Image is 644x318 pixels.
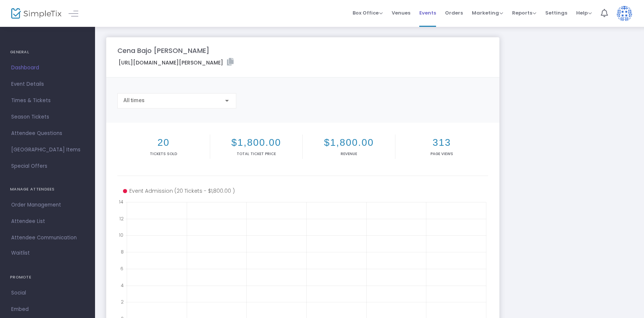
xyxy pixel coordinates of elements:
span: All times [123,97,145,103]
text: 10 [119,232,123,238]
span: Event Details [11,79,84,89]
h4: GENERAL [10,45,85,60]
span: Orders [445,3,463,22]
text: 4 [121,282,124,288]
h2: $1,800.00 [304,137,394,148]
span: Box Office [353,9,383,16]
text: 2 [121,299,124,305]
h2: 313 [397,137,487,148]
span: Times & Tickets [11,96,84,106]
h2: $1,800.00 [212,137,301,148]
span: Special Offers [11,161,84,171]
p: Revenue [304,151,394,157]
span: Season Tickets [11,112,84,122]
span: Settings [545,3,567,22]
span: Social [11,288,84,298]
span: Attendee Questions [11,129,84,138]
text: 6 [120,265,123,271]
text: 8 [121,249,124,255]
label: [URL][DOMAIN_NAME][PERSON_NAME] [119,58,234,67]
m-panel-title: Cena Bajo [PERSON_NAME] [117,45,209,56]
span: Reports [512,9,536,16]
span: Dashboard [11,63,84,73]
p: Total Ticket Price [212,151,301,157]
span: Help [576,9,592,16]
span: Venues [392,3,410,22]
text: 14 [119,199,123,205]
p: Tickets sold [119,151,208,157]
h4: MANAGE ATTENDEES [10,182,85,197]
span: Attendee List [11,217,84,226]
span: Events [419,3,436,22]
span: Marketing [472,9,503,16]
p: Page Views [397,151,487,157]
span: Attendee Communication [11,233,84,243]
span: [GEOGRAPHIC_DATA] Items [11,145,84,155]
span: Waitlist [11,249,30,257]
h2: 20 [119,137,208,148]
span: Embed [11,305,84,314]
h4: PROMOTE [10,270,85,285]
text: 12 [119,215,124,221]
span: Order Management [11,200,84,210]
